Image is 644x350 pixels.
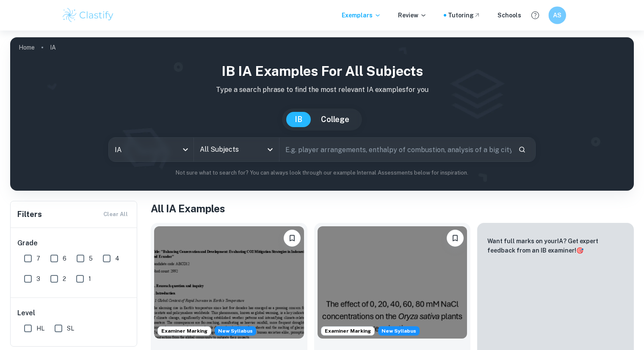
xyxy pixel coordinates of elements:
[17,169,627,177] p: Not sure what to search for? You can always look through our example Internal Assessments below f...
[36,274,40,283] span: 3
[528,8,542,22] button: Help and Feedback
[447,230,464,247] button: Bookmark
[19,42,35,53] a: Home
[89,254,93,263] span: 5
[378,326,420,336] div: Starting from the May 2026 session, the ESS IA requirements have changed. We created this exempla...
[115,254,119,263] span: 4
[63,254,66,263] span: 6
[312,112,358,127] button: College
[63,274,66,283] span: 2
[61,7,115,24] img: Clastify logo
[318,226,467,339] img: ESS IA example thumbnail: To what extent do diPerent NaCl concentr
[487,236,624,255] p: Want full marks on your IA ? Get expert feedback from an IB examiner!
[158,327,211,335] span: Examiner Marking
[448,11,481,20] a: Tutoring
[17,85,627,95] p: Type a search phrase to find the most relevant IA examples for you
[279,138,511,161] input: E.g. player arrangements, enthalpy of combustion, analysis of a big city...
[548,6,566,24] button: AS
[515,142,529,157] button: Search
[342,11,381,20] p: Exemplars
[215,326,256,336] span: New Syllabus
[88,274,91,283] span: 1
[576,247,583,254] span: 🎯
[215,326,256,336] div: Starting from the May 2026 session, the ESS IA requirements have changed. We created this exempla...
[17,238,131,248] h6: Grade
[284,230,301,247] button: Bookmark
[17,61,627,81] h1: IB IA examples for all subjects
[10,37,634,191] img: profile cover
[17,308,131,318] h6: Level
[36,254,40,263] span: 7
[378,326,420,336] span: New Syllabus
[151,201,634,216] h1: All IA Examples
[17,208,42,220] h6: Filters
[286,112,311,127] button: IB
[36,324,44,333] span: HL
[264,144,276,156] button: Open
[154,226,304,339] img: ESS IA example thumbnail: To what extent do CO2 emissions contribu
[398,11,427,20] p: Review
[321,327,374,335] span: Examiner Marking
[109,138,193,161] div: IA
[50,43,56,52] p: IA
[552,11,562,20] h6: AS
[498,11,521,20] a: Schools
[67,324,74,333] span: SL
